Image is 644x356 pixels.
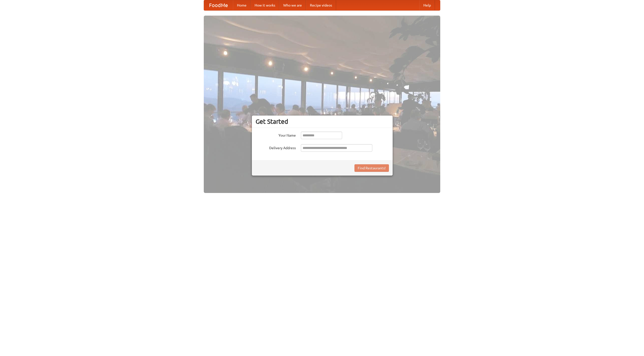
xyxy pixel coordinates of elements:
a: How it works [251,0,279,10]
a: Help [419,0,435,10]
button: Find Restaurants! [354,164,389,172]
a: Home [233,0,251,10]
label: Delivery Address [256,144,296,150]
a: FoodMe [204,0,233,10]
label: Your Name [256,132,296,138]
a: Recipe videos [306,0,336,10]
a: Who we are [279,0,306,10]
h3: Get Started [256,118,389,125]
